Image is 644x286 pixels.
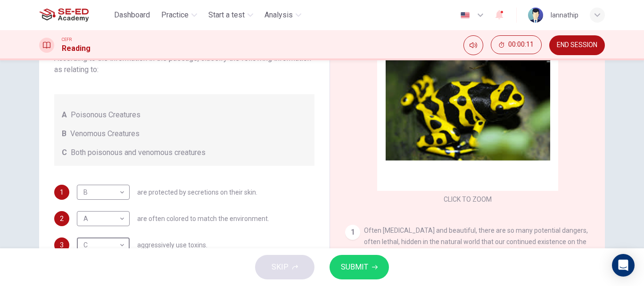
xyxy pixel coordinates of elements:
button: Start a test [205,7,257,24]
div: Hide [491,35,542,55]
h1: Reading [62,43,91,54]
span: Both poisonous and venomous creatures [71,147,206,158]
img: Profile picture [528,8,543,23]
button: Analysis [261,7,305,24]
div: Open Intercom Messenger [612,254,635,277]
span: C [62,147,67,158]
div: 1 [345,225,360,240]
span: Practice [161,9,189,21]
button: 00:00:11 [491,35,542,54]
img: SE-ED Academy logo [39,6,89,25]
span: Analysis [264,9,293,21]
img: en [459,12,471,19]
div: C [77,232,126,259]
div: B [77,179,126,206]
span: SUBMIT [341,261,368,274]
span: are protected by secretions on their skin. [137,189,257,196]
div: lannathip [551,9,578,21]
button: END SESSION [549,35,605,55]
span: Venomous Creatures [70,128,140,139]
div: A [77,205,126,232]
span: Poisonous Creatures [71,109,140,121]
span: Often [MEDICAL_DATA] and beautiful, there are so many potential dangers, often lethal, hidden in ... [345,227,588,279]
span: B [62,128,66,139]
span: 00:00:11 [508,41,534,49]
span: CEFR [62,36,72,43]
span: Start a test [208,9,245,21]
button: Practice [157,7,201,24]
span: END SESSION [557,41,597,49]
span: Dashboard [114,9,150,21]
button: SUBMIT [330,255,389,279]
span: 1 [60,189,64,196]
button: Dashboard [110,7,154,24]
span: 2 [60,215,64,222]
span: are often colored to match the environment. [137,215,269,222]
span: aggressively use toxins. [137,242,207,248]
span: 3 [60,242,64,248]
div: Mute [463,35,483,55]
a: SE-ED Academy logo [39,6,110,25]
span: A [62,109,67,121]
